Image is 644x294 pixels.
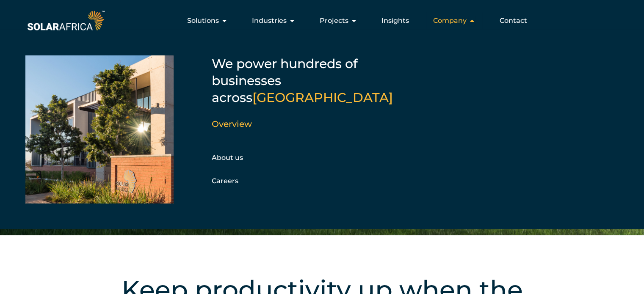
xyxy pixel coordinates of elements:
[500,16,527,26] a: Contact
[381,16,409,26] a: Insights
[252,16,287,26] span: Industries
[187,16,219,26] span: Solutions
[320,16,348,26] span: Projects
[212,55,423,106] h5: We power hundreds of businesses across
[252,90,393,105] span: [GEOGRAPHIC_DATA]
[106,12,534,29] div: Menu Toggle
[106,12,534,29] nav: Menu
[433,16,467,26] span: Company
[212,177,238,185] a: Careers
[212,154,243,162] a: About us
[212,119,252,129] a: Overview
